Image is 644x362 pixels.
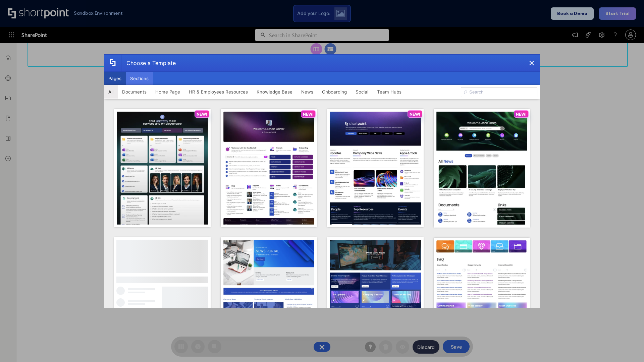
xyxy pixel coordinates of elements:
button: Onboarding [318,85,351,99]
p: NEW! [197,112,207,117]
div: Choose a Template [121,55,176,71]
input: Search [461,87,537,97]
button: HR & Employees Resources [184,85,252,99]
iframe: Chat Widget [610,330,644,362]
div: template selector [104,54,540,308]
button: Home Page [151,85,184,99]
button: Documents [118,85,151,99]
button: Knowledge Base [252,85,297,99]
p: NEW! [303,112,314,117]
button: News [297,85,318,99]
button: Pages [104,72,126,85]
button: Social [351,85,373,99]
button: Sections [126,72,153,85]
p: NEW! [410,112,420,117]
button: Team Hubs [373,85,406,99]
p: NEW! [516,112,527,117]
button: All [104,85,118,99]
